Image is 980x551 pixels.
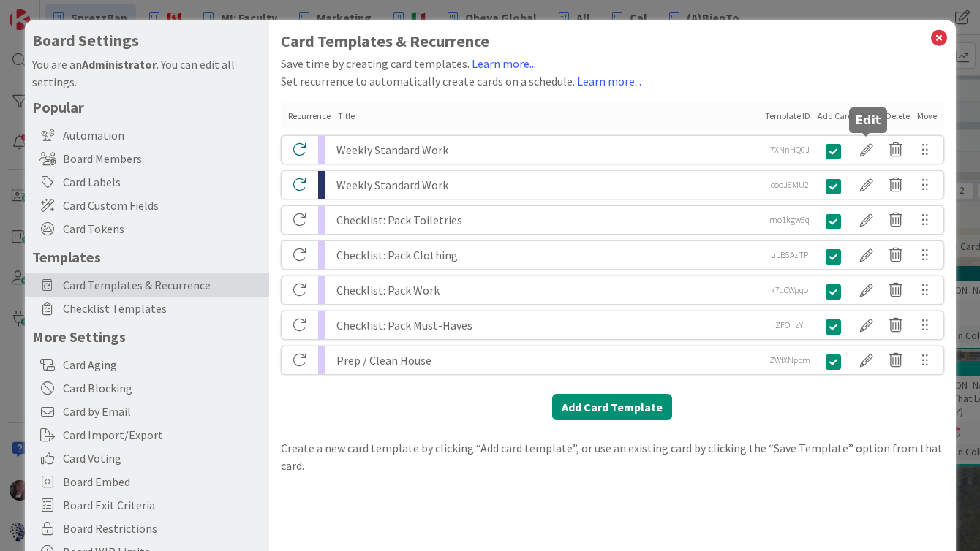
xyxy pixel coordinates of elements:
[281,439,944,474] div: Create a new card template by clicking “Add card template”, or use an existing card by clicking t...
[25,123,269,147] div: Automation
[63,220,262,237] span: Card Tokens
[25,170,269,194] div: Card Labels
[764,346,815,374] div: ZWfXNpbm
[63,520,262,537] span: Board Restrictions
[336,206,760,234] div: Checklist: Pack Toiletries
[32,327,262,346] h5: More Settings
[32,248,262,266] h5: Templates
[552,394,672,420] button: Add Card Template
[25,147,269,170] div: Board Members
[764,136,815,164] div: 7XNnHQ0J
[764,241,815,269] div: upB5AzTP
[577,74,641,88] a: Learn more...
[82,57,157,72] b: Administrator
[63,449,262,467] span: Card Voting
[25,423,269,446] div: Card Import/Export
[281,55,944,72] div: Save time by creating card templates.
[855,113,881,127] h5: Edit
[63,473,262,490] span: Board Embed
[472,56,536,71] a: Learn more...
[288,110,331,123] div: Recurrence
[281,32,944,50] h1: Card Templates & Recurrence
[336,311,760,339] div: Checklist: Pack Must-Haves
[281,72,944,90] div: Set recurrence to automatically create cards on a schedule.
[886,110,910,123] div: Delete
[63,197,262,214] span: Card Custom Fields
[25,353,269,376] div: Card Aging
[63,300,262,317] span: Checklist Templates
[764,206,815,234] div: mo1kgw5q
[338,110,758,123] div: Title
[917,110,937,123] div: Move
[32,56,262,91] div: You are an . You can edit all settings.
[764,311,815,339] div: lZFOnzYr
[63,496,262,514] span: Board Exit Criteria
[63,403,262,420] span: Card by Email
[63,276,262,294] span: Card Templates & Recurrence
[764,276,815,304] div: k7dCWgqo
[32,31,262,50] h4: Board Settings
[336,241,760,269] div: Checklist: Pack Clothing
[764,171,815,199] div: cooJ6MU2
[765,110,810,123] div: Template ID
[336,276,760,304] div: Checklist: Pack Work
[336,136,760,164] div: Weekly Standard Work
[336,346,760,374] div: Prep / Clean House
[32,98,262,116] h5: Popular
[336,171,760,199] div: Weekly Standard Work
[818,110,853,123] div: Add Card
[25,376,269,400] div: Card Blocking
